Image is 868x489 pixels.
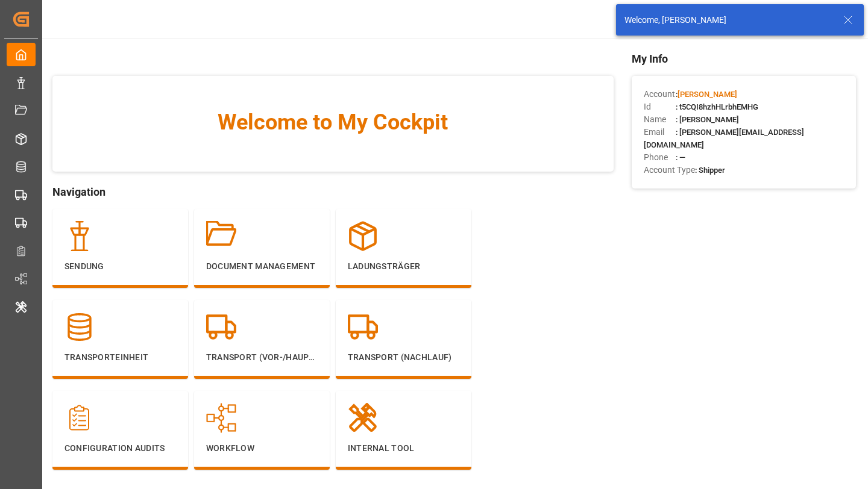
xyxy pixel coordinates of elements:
[206,351,318,364] p: Transport (Vor-/Hauptlauf)
[348,442,459,455] p: Internal Tool
[644,101,676,113] span: Id
[676,115,739,124] span: : [PERSON_NAME]
[206,260,318,273] p: Document Management
[624,14,832,26] div: Welcome, [PERSON_NAME]
[644,126,676,139] span: Email
[644,128,804,149] span: : [PERSON_NAME][EMAIL_ADDRESS][DOMAIN_NAME]
[64,442,176,455] p: Configuration Audits
[348,260,459,273] p: Ladungsträger
[676,153,685,162] span: : —
[64,351,176,364] p: Transporteinheit
[64,260,176,273] p: Sendung
[632,51,856,67] span: My Info
[676,90,737,99] span: :
[644,88,676,101] span: Account
[676,102,758,111] span: : t5CQI8hzhHLrbhEMHG
[695,166,725,175] span: : Shipper
[206,442,318,455] p: Workflow
[678,90,737,99] span: [PERSON_NAME]
[644,151,676,164] span: Phone
[77,106,590,139] span: Welcome to My Cockpit
[644,164,695,176] span: Account Type
[644,113,676,126] span: Name
[348,351,459,364] p: Transport (Nachlauf)
[52,184,614,200] span: Navigation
